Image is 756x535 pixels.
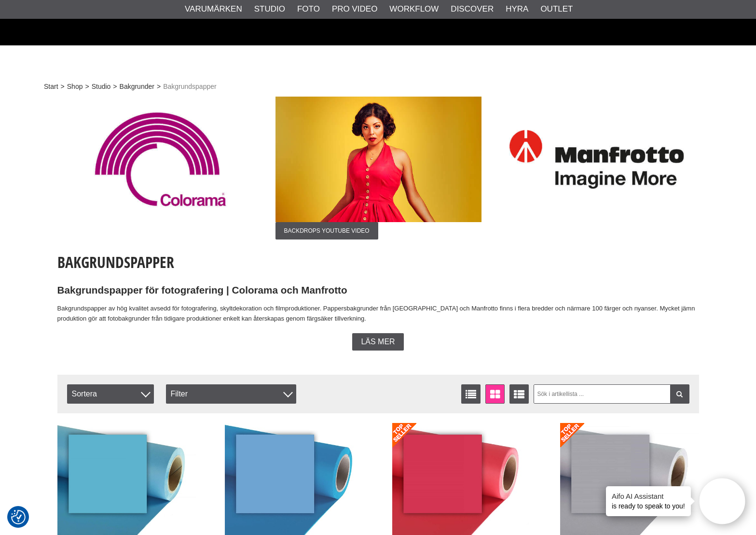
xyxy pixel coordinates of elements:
[540,3,573,15] a: Outlet
[57,97,263,222] img: Annons:001 ban-colorama-logga.jpg
[461,384,481,404] a: Listvisning
[506,3,528,15] a: Hyra
[612,491,685,501] h4: Aifo AI Assistant
[57,283,699,297] h2: Bakgrundspapper för fotografering | Colorama och Manfrotto
[332,3,377,15] a: Pro Video
[275,97,481,222] img: Annons:006 ban-colorama-272x11-003.jpg
[57,304,699,324] p: Bakgrundspapper av hög kvalitet avsedd för fotografering, skyltdekoration och filmproduktioner. P...
[670,384,689,404] a: Filtrera
[11,510,26,524] img: Revisit consent button
[11,508,26,526] button: Samtyckesinställningar
[85,82,89,92] span: >
[361,338,395,346] span: Läs mer
[534,384,689,404] input: Sök i artikellista ...
[389,3,439,15] a: Workflow
[67,82,83,92] a: Shop
[44,82,58,92] a: Start
[485,384,505,404] a: Fönstervisning
[254,3,285,15] a: Studio
[163,82,217,92] span: Bakgrundspapper
[606,486,691,516] div: is ready to speak to you!
[120,82,154,92] a: Bakgrunder
[166,384,296,404] div: Filter
[185,3,242,15] a: Varumärken
[451,3,494,15] a: Discover
[275,222,378,239] span: Backdrops YouTube Video
[509,384,529,404] a: Utökad listvisning
[57,252,699,273] h1: Bakgrundspapper
[92,82,111,92] a: Studio
[157,82,161,92] span: >
[61,82,65,92] span: >
[275,97,481,239] a: Annons:006 ban-colorama-272x11-003.jpgBackdrops YouTube Video
[494,97,700,222] img: Annons:004 ban-manfrotto-logga.jpg
[67,384,154,404] span: Sortera
[297,3,320,15] a: Foto
[113,82,117,92] span: >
